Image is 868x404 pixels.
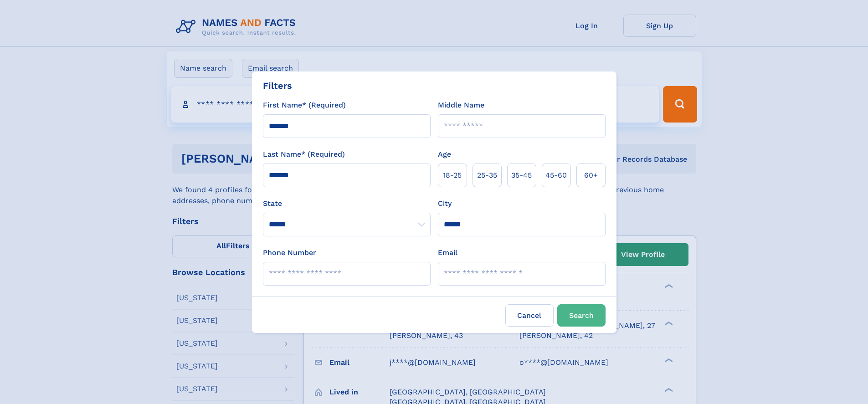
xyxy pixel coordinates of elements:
label: City [438,198,452,209]
label: First Name* (Required) [263,100,346,111]
div: Filters [263,79,292,92]
span: 35‑45 [511,170,532,181]
label: Age [438,149,451,160]
button: Search [557,304,606,327]
label: Phone Number [263,247,316,258]
span: 25‑35 [477,170,497,181]
span: 18‑25 [443,170,462,181]
label: Last Name* (Required) [263,149,345,160]
label: Middle Name [438,100,484,111]
label: Cancel [505,304,554,327]
span: 45‑60 [545,170,567,181]
label: State [263,198,431,209]
span: 60+ [584,170,598,181]
label: Email [438,247,457,258]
